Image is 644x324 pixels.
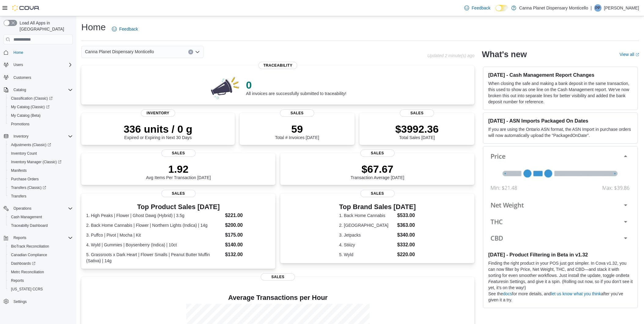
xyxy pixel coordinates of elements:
button: Inventory Count [6,149,75,158]
p: | [591,4,592,12]
span: Cash Management [11,215,42,219]
img: 0 [209,75,241,100]
span: Transfers [9,193,73,200]
button: Manifests [6,166,75,175]
dt: 1. High Peaks | Flower | Ghost Dawg (Hybrid) | 3.5g [86,212,223,219]
span: Sales [360,149,395,157]
span: Inventory Count [11,151,37,156]
span: Manifests [9,167,73,174]
a: Home [11,49,26,56]
dd: $132.00 [225,251,270,258]
p: Updated 2 minute(s) ago [427,53,474,58]
button: Traceabilty Dashboard [6,221,75,230]
button: Purchase Orders [6,175,75,183]
span: Canna Planet Dispensary Monticello [85,48,154,55]
a: My Catalog (Classic) [6,103,75,111]
h3: Top Brand Sales [DATE] [339,203,416,211]
span: Home [11,49,73,56]
span: PP [595,4,600,12]
a: Customers [11,74,34,81]
a: let us know what you think [551,291,601,296]
span: Adjustments (Classic) [11,142,51,147]
span: Customers [13,75,31,80]
h3: [DATE] - ASN Imports Packaged On Dates [488,118,633,124]
dt: 3. Puffco | Pivot | Mocha | Kit [86,232,223,238]
span: Cash Management [9,213,73,221]
button: Operations [11,205,34,212]
button: [US_STATE] CCRS [6,285,75,293]
span: Manifests [11,168,27,173]
span: Users [13,62,23,67]
dd: $200.00 [225,222,270,229]
span: Traceabilty Dashboard [11,223,48,228]
span: Metrc Reconciliation [11,270,44,274]
span: Promotions [9,120,73,128]
span: Transfers (Classic) [9,184,73,191]
a: Adjustments (Classic) [6,141,75,149]
a: Metrc Reconciliation [9,268,46,276]
span: Sales [261,273,295,281]
span: My Catalog (Classic) [9,103,73,111]
button: Users [1,61,75,69]
a: My Catalog (Beta) [9,112,43,119]
span: Inventory Count [9,150,73,157]
a: Promotions [9,120,32,128]
span: Reports [11,278,24,283]
button: Transfers [6,192,75,201]
dd: $220.00 [397,251,416,258]
span: My Catalog (Classic) [11,105,50,109]
span: Metrc Reconciliation [9,268,73,276]
svg: External link [635,53,639,57]
span: Canadian Compliance [9,251,73,259]
span: BioTrack Reconciliation [11,244,49,249]
dt: 2. Back Home Cannabis | Flower | Northern Lights (Indica) | 14g [86,222,223,228]
span: My Catalog (Beta) [9,112,73,119]
h4: Average Transactions per Hour [86,294,469,301]
a: Traceabilty Dashboard [9,222,50,229]
a: Classification (Classic) [6,94,75,103]
span: Home [13,50,23,55]
p: 1.92 [146,163,211,175]
span: Transfers [11,194,26,199]
span: Classification (Classic) [9,95,73,102]
dt: 2. [GEOGRAPHIC_DATA] [339,222,395,228]
span: Operations [13,206,31,211]
button: Cash Management [6,213,75,221]
button: Inventory [1,132,75,141]
em: Beta Features [488,273,629,284]
dd: $363.00 [397,222,416,229]
span: Classification (Classic) [11,96,53,101]
span: Feedback [119,26,138,32]
a: Transfers (Classic) [9,184,49,191]
span: Dashboards [9,260,73,267]
span: Sales [400,109,434,117]
span: Washington CCRS [9,285,73,293]
a: Inventory Manager (Classic) [9,158,64,166]
input: Dark Mode [495,5,508,11]
span: Catalog [13,87,26,92]
dt: 4. Stiiizy [339,242,395,248]
span: Inventory [11,133,73,140]
button: Operations [1,204,75,213]
p: Finding the right product in your POS just got simpler. In Cova v1.32, you can now filter by Pric... [488,260,633,291]
span: Traceability [259,62,297,69]
dt: 3. Jetpacks [339,232,395,238]
a: Manifests [9,167,29,174]
button: Open list of options [195,50,200,54]
a: [US_STATE] CCRS [9,285,45,293]
button: Reports [1,234,75,242]
span: Sales [360,190,395,197]
span: Traceabilty Dashboard [9,222,73,229]
a: BioTrack Reconciliation [9,243,52,250]
div: Expired or Expiring in Next 30 Days [123,123,192,140]
p: $67.67 [351,163,404,175]
a: Dashboards [6,259,75,268]
h3: [DATE] - Cash Management Report Changes [488,72,633,78]
span: Promotions [11,122,30,127]
span: Sales [161,149,196,157]
button: Users [11,61,25,68]
a: Adjustments (Classic) [9,141,53,149]
span: My Catalog (Beta) [11,113,41,118]
dd: $175.00 [225,231,270,239]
